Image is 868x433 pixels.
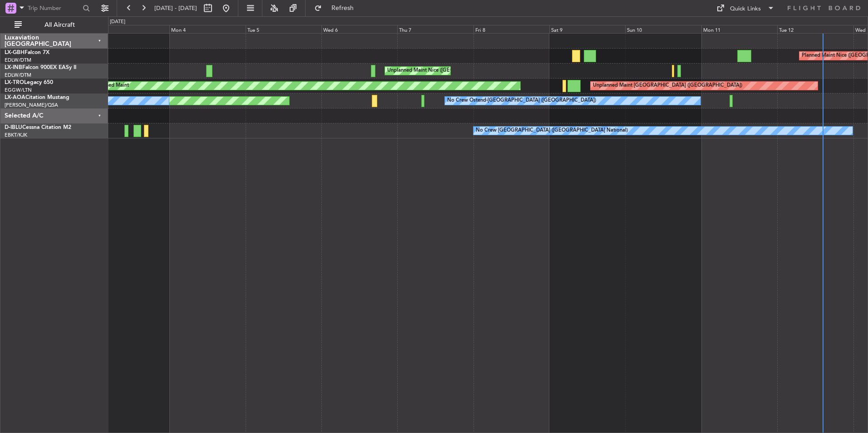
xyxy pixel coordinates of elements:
input: Trip Number [28,1,80,15]
span: LX-GBH [5,50,25,55]
a: LX-INBFalcon 900EX EASy II [5,65,76,70]
div: Thu 7 [397,25,473,33]
span: All Aircraft [24,22,96,28]
span: LX-INB [5,65,22,70]
a: D-IBLUCessna Citation M2 [5,125,71,130]
span: LX-AOA [5,95,25,100]
a: EDLW/DTM [5,57,31,64]
button: All Aircraft [10,18,99,32]
div: Quick Links [730,5,761,14]
div: Sun 3 [94,25,169,33]
span: D-IBLU [5,125,22,130]
div: Fri 8 [473,25,549,33]
div: [DATE] [110,18,125,26]
div: Tue 12 [777,25,853,33]
a: LX-GBHFalcon 7X [5,50,49,55]
div: No Crew [GEOGRAPHIC_DATA] ([GEOGRAPHIC_DATA] National) [476,124,628,138]
a: [PERSON_NAME]/QSA [5,102,58,108]
span: [DATE] - [DATE] [154,4,197,12]
a: EGGW/LTN [5,87,32,93]
div: Planned Maint [96,79,129,93]
button: Refresh [310,1,365,15]
button: Quick Links [712,1,779,15]
a: EBKT/KJK [5,132,27,138]
a: LX-TROLegacy 650 [5,80,53,85]
div: Mon 4 [169,25,245,33]
div: Sun 10 [625,25,701,33]
a: LX-AOACitation Mustang [5,95,69,100]
div: Mon 11 [701,25,777,33]
div: Sat 9 [549,25,625,33]
a: EDLW/DTM [5,72,31,79]
span: LX-TRO [5,80,24,85]
div: Unplanned Maint [GEOGRAPHIC_DATA] ([GEOGRAPHIC_DATA]) [593,79,742,93]
span: Refresh [324,5,362,11]
div: No Crew Ostend-[GEOGRAPHIC_DATA] ([GEOGRAPHIC_DATA]) [447,94,596,108]
div: Wed 6 [321,25,397,33]
div: Tue 5 [246,25,321,33]
div: Unplanned Maint Nice ([GEOGRAPHIC_DATA]) [387,64,495,78]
